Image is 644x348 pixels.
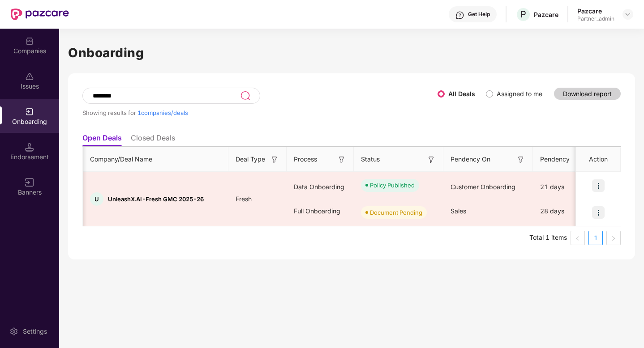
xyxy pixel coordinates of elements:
img: svg+xml;base64,PHN2ZyBpZD0iRHJvcGRvd24tMzJ4MzIiIHhtbG5zPSJodHRwOi8vd3d3LnczLm9yZy8yMDAwL3N2ZyIgd2... [624,11,631,18]
img: svg+xml;base64,PHN2ZyB3aWR0aD0iMTYiIGhlaWdodD0iMTYiIHZpZXdCb3g9IjAgMCAxNiAxNiIgZmlsbD0ibm9uZSIgeG... [427,155,436,164]
div: 21 days [533,175,600,199]
li: Closed Deals [131,133,175,146]
li: Total 1 items [529,231,567,245]
span: Fresh [228,195,259,203]
h1: Onboarding [68,43,635,63]
span: right [611,236,616,241]
span: UnleashX.AI-Fresh GMC 2025-26 [108,195,204,203]
img: svg+xml;base64,PHN2ZyBpZD0iSXNzdWVzX2Rpc2FibGVkIiB4bWxucz0iaHR0cDovL3d3dy53My5vcmcvMjAwMC9zdmciIH... [25,72,34,81]
img: svg+xml;base64,PHN2ZyB3aWR0aD0iMjQiIGhlaWdodD0iMjUiIHZpZXdCb3g9IjAgMCAyNCAyNSIgZmlsbD0ibm9uZSIgeG... [240,90,250,101]
span: Sales [451,207,466,215]
img: svg+xml;base64,PHN2ZyBpZD0iU2V0dGluZy0yMHgyMCIgeG1sbnM9Imh0dHA6Ly93d3cudzMub3JnLzIwMDAvc3ZnIiB3aW... [9,327,18,336]
li: 1 [588,231,603,245]
label: All Deals [448,90,475,98]
div: Pazcare [577,7,614,15]
span: Process [294,154,317,164]
img: svg+xml;base64,PHN2ZyB3aWR0aD0iMTQuNSIgaGVpZ2h0PSIxNC41IiB2aWV3Qm94PSIwIDAgMTYgMTYiIGZpbGw9Im5vbm... [25,143,34,152]
div: Document Pending [370,208,422,217]
span: Pendency On [451,154,490,164]
img: svg+xml;base64,PHN2ZyBpZD0iSGVscC0zMngzMiIgeG1sbnM9Imh0dHA6Ly93d3cudzMub3JnLzIwMDAvc3ZnIiB3aWR0aD... [455,11,464,20]
img: svg+xml;base64,PHN2ZyBpZD0iQ29tcGFuaWVzIiB4bWxucz0iaHR0cDovL3d3dy53My5vcmcvMjAwMC9zdmciIHdpZHRoPS... [25,37,34,46]
button: left [571,231,585,245]
span: Status [361,154,380,164]
div: Pazcare [534,10,558,19]
img: svg+xml;base64,PHN2ZyB3aWR0aD0iMjAiIGhlaWdodD0iMjAiIHZpZXdCb3g9IjAgMCAyMCAyMCIgZmlsbD0ibm9uZSIgeG... [25,107,34,116]
img: svg+xml;base64,PHN2ZyB3aWR0aD0iMTYiIGhlaWdodD0iMTYiIHZpZXdCb3g9IjAgMCAxNiAxNiIgZmlsbD0ibm9uZSIgeG... [516,155,525,164]
th: Action [576,147,621,172]
span: 1 companies/deals [137,109,188,116]
th: Company/Deal Name [83,147,228,172]
img: svg+xml;base64,PHN2ZyB3aWR0aD0iMTYiIGhlaWdodD0iMTYiIHZpZXdCb3g9IjAgMCAxNiAxNiIgZmlsbD0ibm9uZSIgeG... [337,155,346,164]
img: svg+xml;base64,PHN2ZyB3aWR0aD0iMTYiIGhlaWdodD0iMTYiIHZpZXdCb3g9IjAgMCAxNiAxNiIgZmlsbD0ibm9uZSIgeG... [25,178,34,187]
li: Open Deals [82,133,122,146]
div: Settings [20,327,50,336]
li: Previous Page [571,231,585,245]
div: Get Help [468,11,490,18]
button: Download report [554,88,621,100]
li: Next Page [606,231,621,245]
div: Policy Published [370,181,415,190]
a: 1 [589,231,602,245]
img: New Pazcare Logo [11,8,69,20]
div: Partner_admin [577,15,614,22]
span: Customer Onboarding [451,183,515,191]
span: Pendency [540,154,586,164]
div: U [90,192,103,206]
th: Pendency [533,147,600,172]
span: Deal Type [236,154,265,164]
img: svg+xml;base64,PHN2ZyB3aWR0aD0iMTYiIGhlaWdodD0iMTYiIHZpZXdCb3g9IjAgMCAxNiAxNiIgZmlsbD0ibm9uZSIgeG... [270,155,279,164]
button: right [606,231,621,245]
label: Assigned to me [497,90,542,98]
div: Data Onboarding [287,175,354,199]
span: left [575,236,580,241]
img: icon [592,206,605,219]
div: Showing results for [82,109,438,116]
div: 28 days [533,199,600,223]
div: Full Onboarding [287,199,354,223]
img: icon [592,179,605,192]
span: P [520,9,526,20]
